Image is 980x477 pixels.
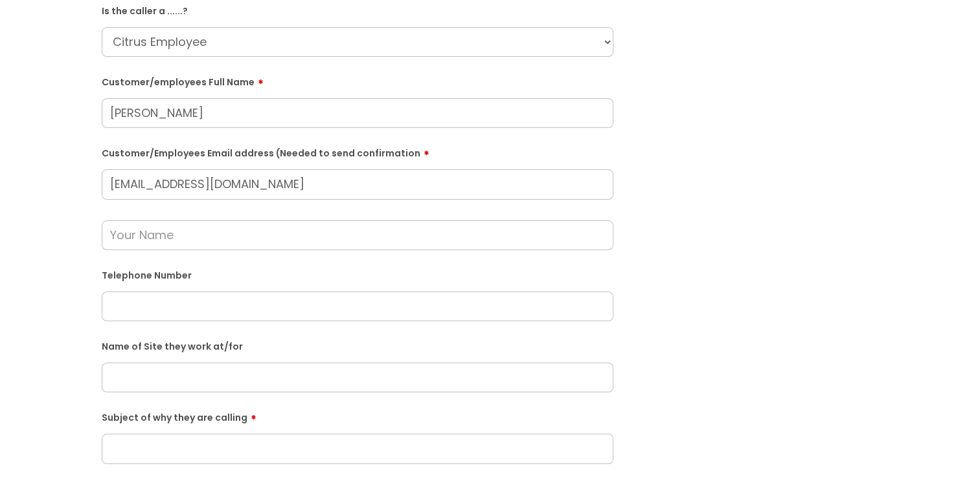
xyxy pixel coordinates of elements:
[102,143,613,159] label: Customer/Employees Email address (Needed to send confirmation
[102,220,613,250] input: Your Name
[102,339,613,352] label: Name of Site they work at/for
[102,72,613,88] label: Customer/employees Full Name
[102,268,613,281] label: Telephone Number
[102,169,613,199] input: Email
[102,408,613,423] label: Subject of why they are calling
[102,3,613,17] label: Is the caller a ......?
